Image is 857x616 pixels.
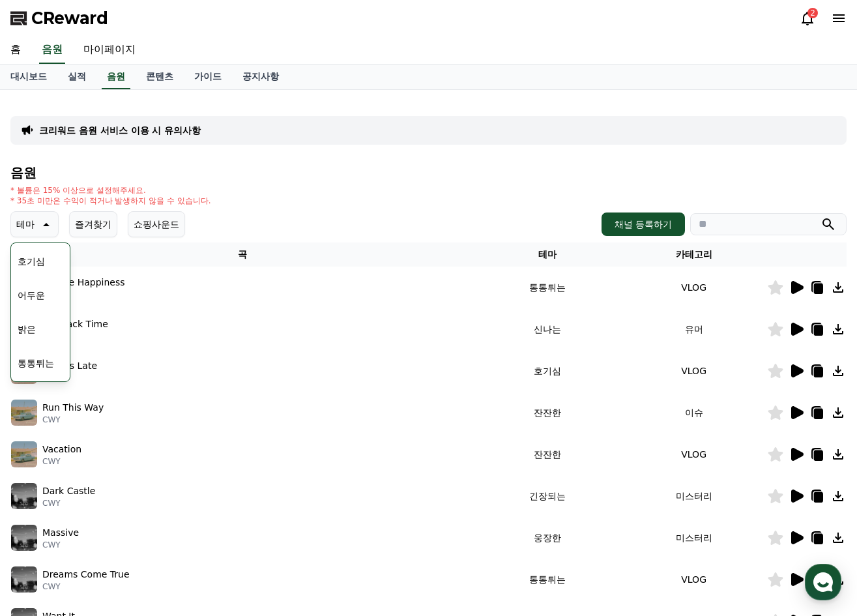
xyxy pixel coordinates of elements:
a: 설정 [168,413,250,446]
td: 잔잔한 [474,392,620,433]
button: 어두운 [12,281,50,310]
p: Cat Rack Time [42,317,108,331]
p: CWY [42,498,95,508]
td: VLOG [620,433,767,475]
a: 가이드 [184,65,232,89]
a: 음원 [39,37,65,64]
p: CWY [42,331,108,342]
button: 호기심 [12,247,50,276]
img: music [11,483,37,509]
img: music [11,525,37,551]
p: Dreams Come True [42,568,130,581]
a: 홈 [4,413,86,446]
td: 유머 [620,308,767,350]
td: 통통튀는 [474,267,620,308]
p: Vacation [42,443,81,456]
div: 2 [807,8,818,18]
p: 테마 [16,215,35,233]
a: 콘텐츠 [136,65,184,89]
p: Dark Castle [42,484,95,498]
th: 테마 [474,242,620,267]
p: * 35초 미만은 수익이 적거나 발생하지 않을 수 있습니다. [10,196,211,206]
td: 통통튀는 [474,559,620,600]
button: 채널 등록하기 [602,213,685,236]
a: 음원 [102,65,130,89]
span: 대화 [119,433,135,444]
td: VLOG [620,559,767,600]
p: A Little Happiness [42,276,125,289]
td: 잔잔한 [474,433,620,475]
th: 카테고리 [620,242,767,267]
img: music [11,441,37,467]
p: Run This Way [42,401,104,415]
a: 마이페이지 [73,37,146,64]
a: 2 [800,10,815,26]
button: 쇼핑사운드 [128,211,185,237]
span: 설정 [201,433,217,443]
td: 웅장한 [474,517,620,559]
p: CWY [42,581,130,592]
a: CReward [10,8,108,29]
td: 신나는 [474,308,620,350]
p: CWY [42,415,104,425]
button: 밝은 [12,315,41,344]
td: 긴장되는 [474,475,620,517]
p: Massive [42,526,79,540]
p: CWY [42,289,125,300]
td: 이슈 [620,392,767,433]
p: * 볼륨은 15% 이상으로 설정해주세요. [10,185,211,196]
td: 미스터리 [620,517,767,559]
button: 통통튀는 [12,349,59,377]
p: CWY [42,456,81,467]
a: 대화 [86,413,168,446]
td: 호기심 [474,350,620,392]
button: 테마 [10,211,59,237]
td: VLOG [620,267,767,308]
img: music [11,400,37,426]
th: 곡 [10,242,474,267]
a: 공지사항 [232,65,289,89]
a: 크리워드 음원 서비스 이용 시 유의사항 [39,124,201,137]
img: music [11,566,37,593]
button: 즐겨찾기 [69,211,117,237]
h4: 음원 [10,166,847,180]
p: CWY [42,540,79,550]
td: 미스터리 [620,475,767,517]
a: 실적 [57,65,96,89]
td: VLOG [620,350,767,392]
span: CReward [31,8,108,29]
span: 홈 [41,433,49,443]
